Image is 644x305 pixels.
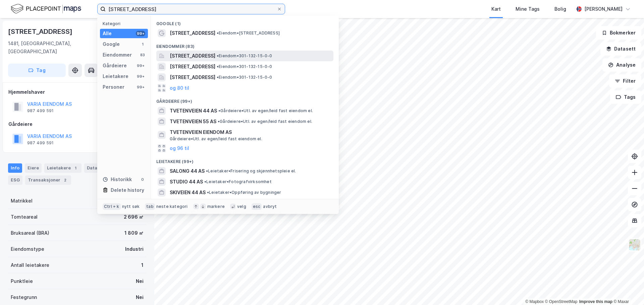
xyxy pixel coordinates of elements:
[206,168,296,174] span: Leietaker • Frisering og skjønnhetspleie el.
[263,204,277,209] div: avbryt
[610,90,641,104] button: Tags
[545,299,578,304] a: OpenStreetMap
[600,42,641,56] button: Datasett
[170,73,215,81] span: [STREET_ADDRESS]
[218,119,220,124] span: •
[103,62,127,70] div: Gårdeiere
[11,229,49,237] div: Bruksareal (BRA)
[124,213,144,221] div: 2 696 ㎡
[609,74,641,88] button: Filter
[151,39,339,51] div: Eiendommer (83)
[217,30,219,35] span: •
[628,238,641,251] img: Z
[217,75,219,80] span: •
[140,52,145,58] div: 83
[103,175,132,183] div: Historikk
[151,16,339,28] div: Google (1)
[72,165,79,171] div: 1
[136,84,145,90] div: 99+
[136,293,144,301] div: Nei
[27,140,54,146] div: 987 499 591
[217,53,272,59] span: Eiendom • 301-132-15-0-0
[217,53,219,58] span: •
[170,128,331,136] span: TVETENVEIEN EIENDOM AS
[8,88,146,96] div: Hjemmelshaver
[170,178,203,186] span: STUDIO 44 AS
[103,21,148,26] div: Kategori
[125,245,144,253] div: Industri
[170,167,205,175] span: SALONG 44 AS
[207,190,281,195] span: Leietaker • Oppføring av bygninger
[218,108,313,113] span: Gårdeiere • Utl. av egen/leid fast eiendom el.
[596,26,641,40] button: Bokmerker
[103,29,112,37] div: Alle
[122,204,140,209] div: nytt søk
[170,63,215,71] span: [STREET_ADDRESS]
[11,261,49,269] div: Antall leietakere
[554,5,566,13] div: Bolig
[136,31,145,36] div: 99+
[44,163,82,173] div: Leietakere
[207,204,225,209] div: markere
[204,179,206,184] span: •
[145,203,155,210] div: tab
[151,154,339,166] div: Leietakere (99+)
[136,74,145,79] div: 99+
[25,163,42,173] div: Eiere
[579,299,612,304] a: Improve this map
[584,5,623,13] div: [PERSON_NAME]
[602,58,641,72] button: Analyse
[218,119,312,124] span: Gårdeiere • Utl. av egen/leid fast eiendom el.
[170,107,217,115] span: TVETENVEIEN 44 AS
[103,203,121,210] div: Ctrl + k
[103,72,128,80] div: Leietakere
[170,188,206,197] span: SKIVEIEN 44 AS
[237,204,246,209] div: velg
[217,75,272,80] span: Eiendom • 301-132-15-0-0
[217,30,280,36] span: Eiendom • [STREET_ADDRESS]
[170,118,216,126] span: TVETENVEIEN 55 AS
[25,175,71,185] div: Transaksjoner
[170,136,262,142] span: Gårdeiere • Utl. av egen/leid fast eiendom el.
[106,4,277,14] input: Søk på adresse, matrikkel, gårdeiere, leietakere eller personer
[204,179,272,184] span: Leietaker • Fotografvirksomhet
[525,299,544,304] a: Mapbox
[170,84,189,92] button: og 80 til
[141,261,144,269] div: 1
[27,108,54,113] div: 987 499 591
[84,163,109,173] div: Datasett
[170,52,215,60] span: [STREET_ADDRESS]
[8,64,66,77] button: Tag
[62,177,68,183] div: 2
[11,3,81,15] img: logo.f888ab2527a4732fd821a326f86c7f29.svg
[170,144,189,152] button: og 96 til
[491,5,501,13] div: Kart
[8,163,22,173] div: Info
[170,29,215,37] span: [STREET_ADDRESS]
[151,93,339,105] div: Gårdeiere (99+)
[610,273,644,305] iframe: Chat Widget
[140,177,145,182] div: 0
[217,64,219,69] span: •
[103,83,124,91] div: Personer
[207,190,209,195] span: •
[218,108,220,113] span: •
[206,168,208,173] span: •
[8,120,146,128] div: Gårdeiere
[8,26,74,37] div: [STREET_ADDRESS]
[516,5,540,13] div: Mine Tags
[136,277,144,285] div: Nei
[140,42,145,47] div: 1
[217,64,272,69] span: Eiendom • 301-132-15-0-0
[11,197,33,205] div: Matrikkel
[610,273,644,305] div: Kontrollprogram for chat
[156,204,188,209] div: neste kategori
[11,293,37,301] div: Festegrunn
[252,203,262,210] div: esc
[124,229,144,237] div: 1 809 ㎡
[103,40,120,48] div: Google
[111,186,144,194] div: Delete history
[11,245,44,253] div: Eiendomstype
[8,175,22,185] div: ESG
[11,213,38,221] div: Tomteareal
